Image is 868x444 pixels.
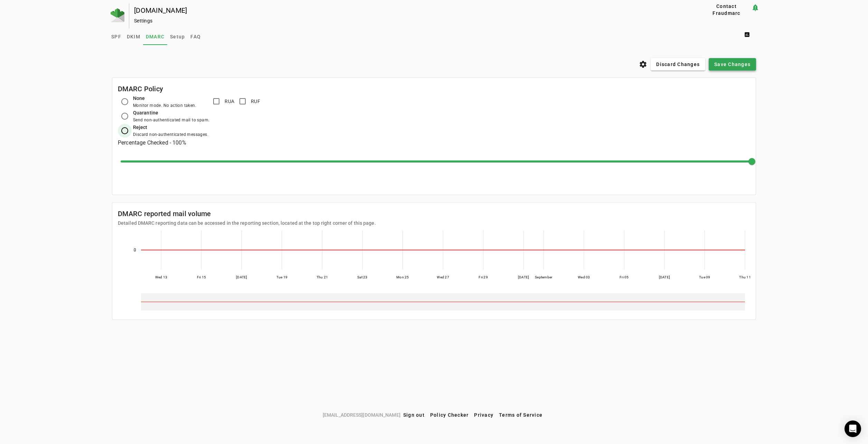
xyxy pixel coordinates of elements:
div: Open Intercom Messenger [845,420,861,437]
label: RUA [223,98,234,105]
span: Save Changes [714,61,751,68]
i: settings [639,60,647,68]
span: Contact Fraudmarc [705,3,748,17]
span: SPF [111,34,121,39]
span: Discard Changes [656,61,700,68]
text: Mon 25 [396,275,409,279]
text: Thu 11 [739,275,751,279]
text: Sat 23 [357,275,368,279]
div: [DOMAIN_NAME] [134,7,680,14]
text: Fri 15 [197,275,206,279]
text: Fri 29 [479,275,488,279]
div: Monitor mode. No action taken. [133,102,196,109]
mat-card-subtitle: Detailed DMARC reporting data can be accessed in the reporting section, located at the top right ... [118,219,376,227]
h3: Percentage Checked - 100% [118,138,750,148]
span: Sign out [403,412,425,418]
a: FAQ [188,28,204,45]
button: Save Changes [709,58,756,71]
text: Fri 05 [620,275,629,279]
text: Wed 13 [155,275,168,279]
text: [DATE] [659,275,670,279]
text: Wed 27 [437,275,449,279]
text: [DATE] [236,275,247,279]
mat-card-title: DMARC Policy [118,83,163,94]
div: Reject [133,123,208,131]
text: Wed 03 [578,275,590,279]
span: FAQ [190,34,201,39]
span: Setup [170,34,185,39]
text: 0 [134,248,136,252]
div: Discard non-authenticated messages. [133,131,208,138]
div: None [133,94,196,102]
text: [DATE] [518,275,529,279]
button: Discard Changes [651,58,705,71]
a: DKIM [124,28,143,45]
div: Send non-authenticated mail to spam. [133,117,209,123]
span: Terms of Service [499,412,542,418]
span: DKIM [127,34,140,39]
button: Sign out [400,409,427,421]
img: Fraudmarc Logo [111,8,124,22]
div: Settings [134,17,680,24]
button: Privacy [471,409,496,421]
button: Terms of Service [496,409,545,421]
a: DMARC [143,28,167,45]
span: Policy Checker [430,412,469,418]
span: DMARC [146,34,164,39]
span: [EMAIL_ADDRESS][DOMAIN_NAME] [323,411,400,419]
text: Tue 19 [276,275,288,279]
label: RUF [249,98,260,105]
text: Thu 21 [317,275,328,279]
button: Policy Checker [427,409,472,421]
span: Privacy [474,412,493,418]
mat-card-title: DMARC reported mail volume [118,208,376,219]
text: September [535,275,553,279]
button: Contact Fraudmarc [702,3,751,16]
a: SPF [108,28,124,45]
a: Setup [167,28,188,45]
text: Tue 09 [699,275,710,279]
mat-slider: Percent [121,153,753,170]
mat-icon: notification_important [751,3,759,12]
div: Quarantine [133,109,209,117]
